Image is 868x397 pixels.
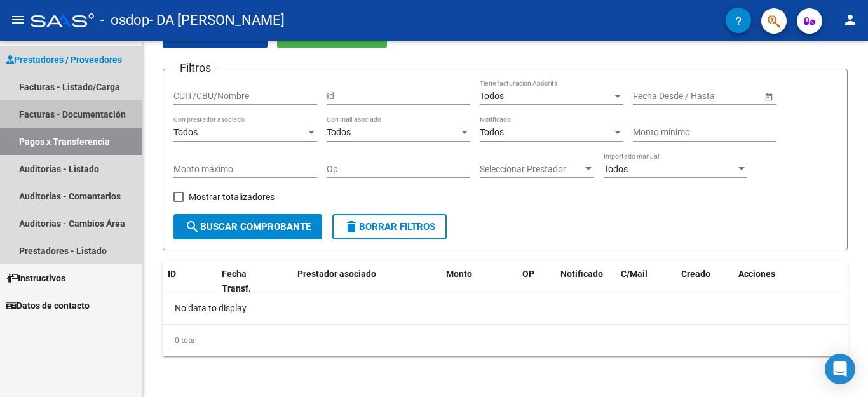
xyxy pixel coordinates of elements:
input: Start date [633,91,672,102]
span: - DA [PERSON_NAME] [149,6,285,34]
mat-icon: person [843,12,858,27]
span: Notificado [560,269,603,279]
button: Open calendar [762,90,775,103]
span: Todos [480,127,504,137]
datatable-header-cell: C/Mail [616,260,676,302]
datatable-header-cell: OP [517,260,555,302]
span: Monto [446,269,472,279]
span: Borrar Filtros [344,221,435,232]
span: Fecha Transf. [222,269,251,293]
span: C/Mail [621,269,648,279]
datatable-header-cell: Fecha Transf. [217,260,274,302]
span: Todos [604,164,628,174]
span: Acciones [738,269,775,279]
datatable-header-cell: Monto [441,260,517,302]
datatable-header-cell: Acciones [733,260,848,302]
mat-icon: search [185,219,200,234]
span: Instructivos [6,271,65,285]
button: Borrar Filtros [332,214,447,239]
div: 0 total [163,325,848,356]
span: Todos [480,91,504,101]
h3: Filtros [173,59,217,77]
datatable-header-cell: ID [163,260,217,302]
span: - osdop [100,6,149,34]
mat-icon: delete [344,219,359,234]
datatable-header-cell: Prestador asociado [292,260,441,302]
mat-icon: menu [10,12,25,27]
span: Seleccionar Prestador [480,164,583,175]
button: Buscar Comprobante [173,214,322,239]
span: Prestadores / Proveedores [6,53,122,67]
span: Creado [681,269,710,279]
div: Open Intercom Messenger [825,354,855,384]
span: OP [522,269,534,279]
span: Todos [327,127,351,137]
span: ID [168,269,176,279]
span: Todos [173,127,198,137]
span: Datos de contacto [6,299,90,313]
span: Buscar Comprobante [185,221,311,232]
datatable-header-cell: Notificado [555,260,616,302]
span: Exportar CSV [173,31,257,43]
span: Prestador asociado [297,269,376,279]
span: Mostrar totalizadores [189,189,275,205]
div: No data to display [163,292,848,324]
datatable-header-cell: Creado [676,260,733,302]
input: End date [683,91,745,102]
